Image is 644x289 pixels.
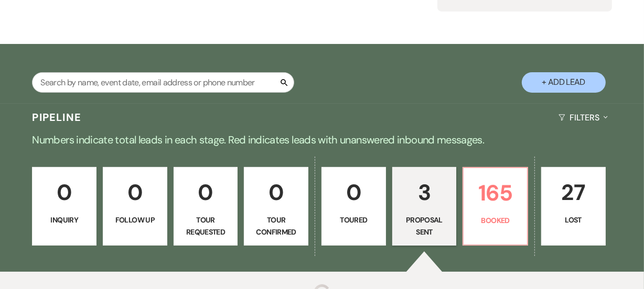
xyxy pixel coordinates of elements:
[251,214,302,238] p: Tour Confirmed
[548,175,599,210] p: 27
[32,110,81,125] h3: Pipeline
[470,175,521,210] p: 165
[174,167,238,246] a: 0Tour Requested
[399,175,450,210] p: 3
[180,175,231,210] p: 0
[463,167,528,246] a: 165Booked
[110,214,160,226] p: Follow Up
[244,167,308,246] a: 0Tour Confirmed
[328,214,379,226] p: Toured
[392,167,457,246] a: 3Proposal Sent
[470,215,521,226] p: Booked
[399,214,450,238] p: Proposal Sent
[328,175,379,210] p: 0
[554,104,611,131] button: Filters
[548,214,599,226] p: Lost
[522,72,606,93] button: + Add Lead
[110,175,160,210] p: 0
[32,72,294,93] input: Search by name, event date, email address or phone number
[541,167,606,246] a: 27Lost
[251,175,302,210] p: 0
[32,167,96,246] a: 0Inquiry
[39,175,90,210] p: 0
[180,214,231,238] p: Tour Requested
[39,214,90,226] p: Inquiry
[103,167,167,246] a: 0Follow Up
[321,167,386,246] a: 0Toured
